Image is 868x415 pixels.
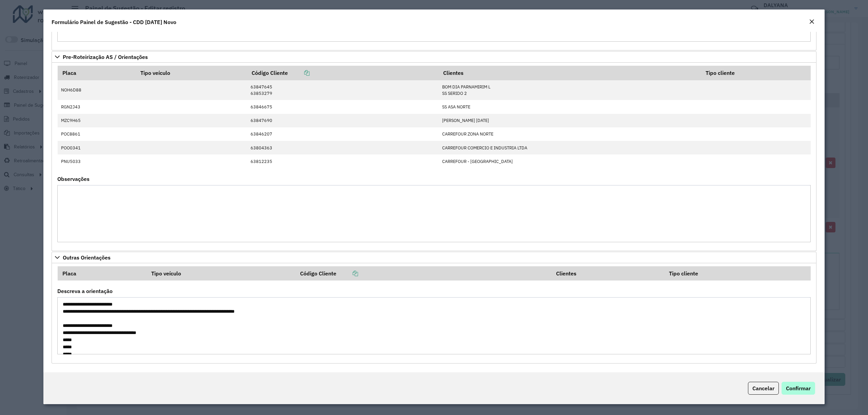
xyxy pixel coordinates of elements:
td: CARREFOUR - [GEOGRAPHIC_DATA] [438,154,701,168]
a: Pre-Roteirização AS / Orientações [52,51,816,63]
td: BOM DIA PARNAMIRIM L SS SERIDO 2 [438,80,701,100]
th: Código Cliente [247,66,439,80]
th: Tipo veículo [146,266,295,281]
td: 63847690 [247,114,439,127]
label: Descreva a orientação [57,287,113,295]
th: Tipo cliente [701,66,811,80]
div: Outras Orientações [52,263,816,364]
td: POC8861 [58,127,136,141]
a: Copiar [288,69,310,76]
td: CARREFOUR ZONA NORTE [438,127,701,141]
td: 63846207 [247,127,439,141]
a: Outras Orientações [52,252,816,263]
a: Copiar [336,270,358,277]
td: 63804363 [247,141,439,154]
td: 63846675 [247,100,439,113]
th: Tipo veículo [136,66,247,80]
h4: Formulário Painel de Sugestão - CDD [DATE] Novo [52,18,176,26]
span: Confirmar [786,385,811,392]
td: MZC9H65 [58,114,136,127]
td: CARREFOUR COMERCIO E INDUSTRIA LTDA [438,141,701,154]
td: RGN2J43 [58,100,136,113]
th: Tipo cliente [664,266,811,281]
td: [PERSON_NAME] [DATE] [438,114,701,127]
td: PNU5033 [58,154,136,168]
button: Close [807,18,816,26]
span: Cancelar [752,385,774,392]
button: Confirmar [782,382,815,395]
th: Clientes [438,66,701,80]
span: Outras Orientações [63,255,111,260]
td: 63812235 [247,154,439,168]
th: Placa [58,266,146,281]
th: Código Cliente [295,266,551,281]
span: Pre-Roteirização AS / Orientações [63,54,148,60]
th: Clientes [551,266,664,281]
td: 63847645 63853279 [247,80,439,100]
em: Fechar [809,19,814,24]
th: Placa [58,66,136,80]
td: NOH6D88 [58,80,136,100]
div: Pre-Roteirização AS / Orientações [52,63,816,251]
td: SS ASA NORTE [438,100,701,113]
label: Observações [57,175,90,183]
td: POO0341 [58,141,136,154]
button: Cancelar [748,382,779,395]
